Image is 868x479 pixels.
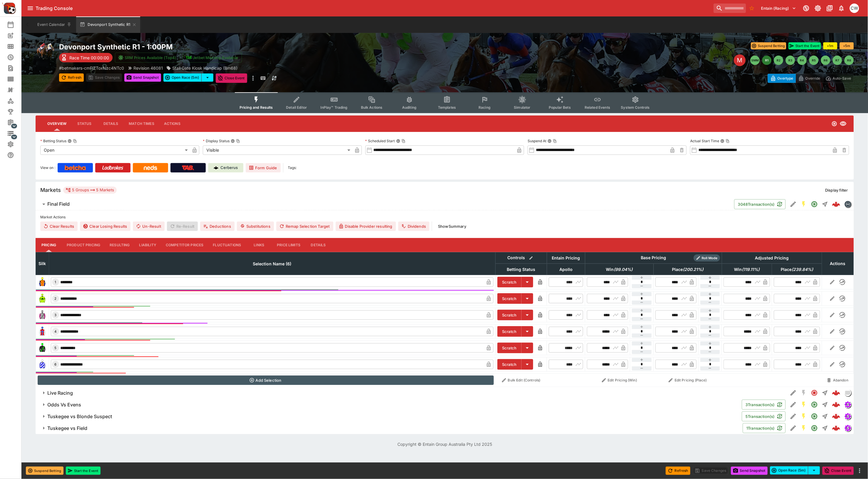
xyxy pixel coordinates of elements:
img: runner 1 [38,277,47,287]
div: Event Calendar [7,21,24,28]
button: Disable Provider resulting [336,222,396,231]
p: Suspend At [528,138,546,143]
div: 3ab38e03-421d-4b90-8ab7-65a91d8a6320 [832,412,840,421]
button: Open Race (5m) [770,466,808,475]
button: Close Event [822,467,854,475]
button: Notifications [836,3,847,14]
button: Copy To Clipboard [726,139,730,143]
span: Related Events [585,105,610,110]
button: Actions [159,117,185,131]
a: Form Guide [246,163,281,172]
div: simulator [844,413,852,420]
button: R6 [821,56,830,65]
button: Clear Losing Results [80,222,131,231]
div: Visible [203,145,352,155]
div: System Settings [7,141,24,148]
button: Bulk Edit (Controls) [497,376,545,385]
button: 3Transaction(s) [742,400,786,410]
button: SGM Enabled [799,423,809,433]
p: Auto-Save [833,75,851,81]
span: 3 [53,313,58,317]
button: Final Field [36,198,734,210]
button: SGM Enabled [799,411,809,422]
img: runner 4 [38,327,47,336]
h6: Final Field [47,201,70,207]
div: Infrastructure [7,130,24,137]
button: Tuskegee vs Field [36,422,743,434]
button: Display filter [822,185,852,195]
div: Open [40,145,190,155]
button: more [250,73,257,83]
span: Pricing and Results [240,105,273,110]
button: 3048Transaction(s) [734,199,786,209]
button: Suspend Betting [751,42,786,49]
img: liveracing [845,390,851,396]
h6: Live Racing [47,390,73,396]
button: Dividends [398,222,429,231]
em: ( 99.04 %) [614,266,633,273]
em: ( 119.11 %) [742,266,760,273]
button: SGM Enabled [799,399,809,410]
div: New Event [7,32,24,39]
button: Suspend Betting [26,467,63,475]
div: Tournaments [7,108,24,115]
svg: Open [811,425,818,432]
button: Scratch [497,343,521,353]
button: Tuskegee vs Blonde Suspect [36,411,742,422]
button: Liability [135,238,161,252]
button: Un-Result [133,222,164,231]
span: System Controls [621,105,650,110]
p: Revision 46081 [133,65,163,71]
div: Template Search [7,76,24,83]
div: split button [163,73,213,82]
button: Pricing [36,238,62,252]
div: Start From [768,74,854,83]
button: Select Tenant [758,4,800,13]
p: Copyright © Entain Group Australia Pty Ltd 2025 [21,441,868,447]
svg: Visible [840,120,847,127]
th: Controls [496,252,547,264]
svg: Open [811,401,818,408]
button: Christopher Winter [848,2,861,15]
button: Edit Pricing (Place) [655,376,720,385]
img: logo-cerberus--red.svg [832,401,840,409]
img: jetbet-logo.svg [186,55,192,61]
button: Open [809,199,820,210]
button: Toggle light/dark mode [813,3,823,14]
p: Betting Status [40,138,66,143]
button: Copy To Clipboard [73,139,77,143]
h2: Copy To Clipboard [59,42,456,51]
img: runner 3 [38,310,47,320]
div: 364f18f5-cf92-4cfc-a1f3-d5253249151a [832,424,840,432]
button: Copy To Clipboard [236,139,240,143]
button: Edit Detail [788,399,799,410]
svg: Open [832,121,837,127]
button: Scratch [497,277,521,287]
span: 1 [54,280,58,284]
th: Apollo [547,264,585,275]
div: Futures [7,54,24,61]
button: Links [246,238,272,252]
button: Override [796,74,823,83]
em: ( 200.21 %) [683,266,704,273]
img: PriceKinetics Logo [2,1,16,15]
button: Scheduled StartCopy To Clipboard [396,139,400,143]
p: Display Status [203,138,230,143]
button: select merge strategy [202,73,213,82]
svg: Open [811,413,818,420]
img: Neds [144,165,157,170]
p: Override [805,75,820,81]
button: Straight [820,423,830,433]
button: Deductions [200,222,235,231]
span: Racing [479,105,491,110]
img: Betcha [65,165,86,170]
img: runner 2 [38,294,47,303]
p: Copy To Clipboard [59,65,124,71]
div: 240eaa35-fa35-47af-bb71-969d0a225d33 [832,401,840,409]
img: betmakers [845,201,851,207]
button: Event Calendar [34,16,75,33]
button: Refresh [666,467,690,475]
button: Copy To Clipboard [553,139,557,143]
span: Win(119.11%) [728,266,766,273]
img: logo-cerberus--red.svg [832,200,840,208]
